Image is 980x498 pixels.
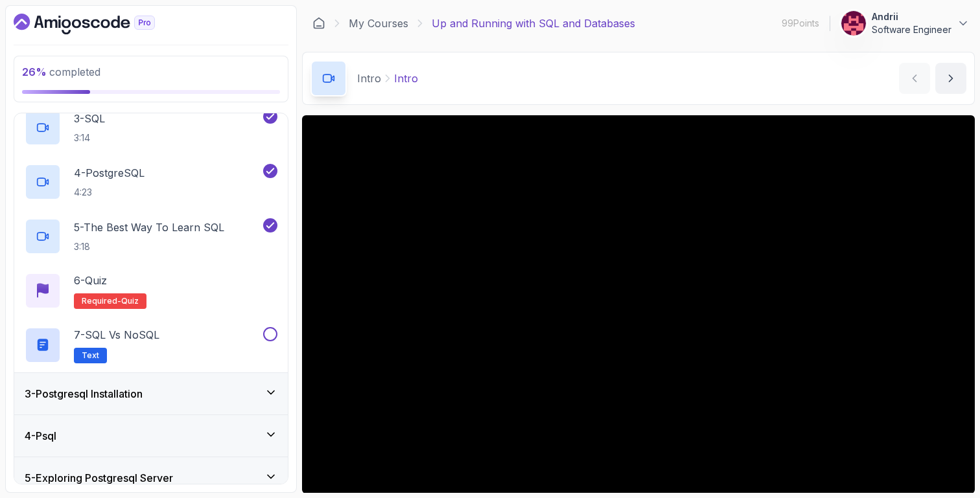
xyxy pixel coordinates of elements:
[121,296,139,306] span: quiz
[74,186,145,199] p: 4:23
[74,111,105,126] p: 3 - SQL
[74,273,107,288] p: 6 - Quiz
[82,350,99,361] span: Text
[25,109,277,146] button: 3-SQL3:14
[14,14,185,34] a: Dashboard
[782,17,819,30] p: 99 Points
[357,71,381,86] p: Intro
[935,63,966,94] button: next content
[25,428,56,444] h3: 4 - Psql
[872,23,951,36] p: Software Engineer
[25,273,277,309] button: 6-QuizRequired-quiz
[82,296,121,306] span: Required-
[394,71,418,86] p: Intro
[25,470,173,486] h3: 5 - Exploring Postgresql Server
[74,165,145,181] p: 4 - PostgreSQL
[302,115,975,493] iframe: 1 - Intro
[872,10,951,23] p: Andrii
[74,131,105,144] p: 3:14
[25,218,277,255] button: 5-The Best Way To Learn SQL3:18
[74,327,159,343] p: 7 - SQL vs NoSQL
[22,65,100,78] span: completed
[841,11,866,36] img: user profile image
[312,17,325,30] a: Dashboard
[74,240,224,253] p: 3:18
[22,65,47,78] span: 26 %
[841,10,970,36] button: user profile imageAndriiSoftware Engineer
[899,63,930,94] button: previous content
[25,164,277,200] button: 4-PostgreSQL4:23
[14,415,288,457] button: 4-Psql
[74,220,224,235] p: 5 - The Best Way To Learn SQL
[349,16,408,31] a: My Courses
[432,16,635,31] p: Up and Running with SQL and Databases
[25,386,143,402] h3: 3 - Postgresql Installation
[14,373,288,414] button: 3-Postgresql Installation
[25,327,277,363] button: 7-SQL vs NoSQLText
